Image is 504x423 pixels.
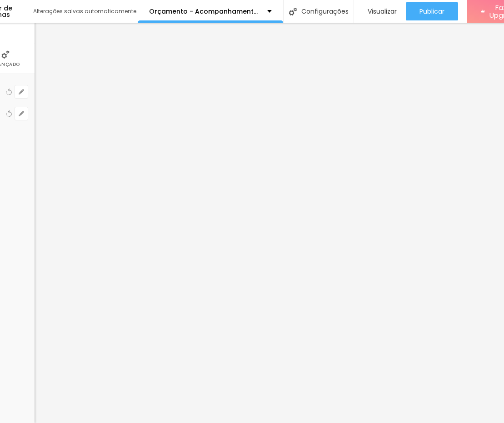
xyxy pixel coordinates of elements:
[289,8,297,15] img: Icone
[419,8,444,15] span: Publicar
[368,8,397,15] span: Visualizar
[354,2,406,20] button: Visualizar
[1,50,10,59] img: Icone
[149,8,260,15] p: Orçamento - Acompanhamento Infantil
[406,2,458,20] button: Publicar
[33,9,138,14] div: Alterações salvas automaticamente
